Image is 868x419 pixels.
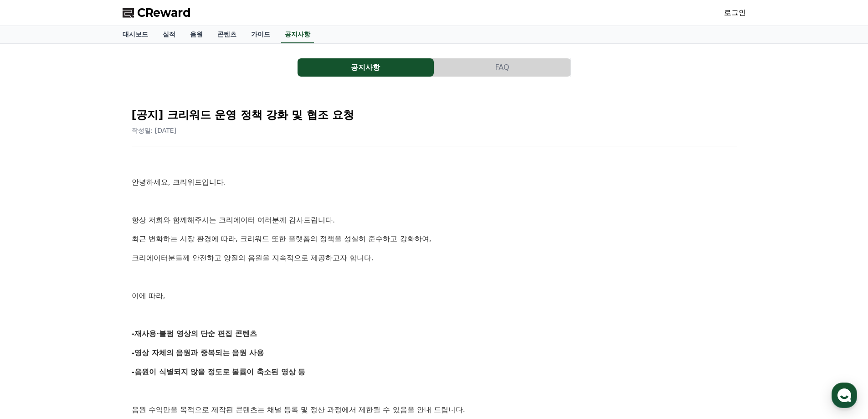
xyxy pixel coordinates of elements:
[141,303,152,310] span: 설정
[132,290,737,302] p: 이에 따라,
[281,26,314,43] a: 공지사항
[132,108,737,122] h2: [공지] 크리워드 운영 정책 강화 및 협조 요청
[132,233,737,245] p: 최근 변화하는 시장 환경에 따라, 크리워드 또한 플랫폼의 정책을 성실히 준수하고 강화하여,
[210,26,244,43] a: 콘텐츠
[29,303,34,310] span: 홈
[123,5,191,20] a: CReward
[434,58,570,77] button: FAQ
[132,252,737,264] p: 크리에이터분들께 안전하고 양질의 음원을 지속적으로 제공하고자 합니다.
[3,289,60,312] a: 홈
[132,329,257,338] strong: -재사용·불펌 영상의 단순 편집 콘텐츠
[115,26,155,43] a: 대시보드
[298,58,434,77] a: 공지사항
[244,26,277,43] a: 가이드
[60,289,118,312] a: 대화
[83,303,94,310] span: 대화
[132,176,737,188] p: 안녕하세요, 크리워드입니다.
[132,127,177,134] span: 작성일: [DATE]
[132,367,306,376] strong: -음원이 식별되지 않을 정도로 볼륨이 축소된 영상 등
[132,404,737,416] p: 음원 수익만을 목적으로 제작된 콘텐츠는 채널 등록 및 정산 과정에서 제한될 수 있음을 안내 드립니다.
[118,289,175,312] a: 설정
[183,26,210,43] a: 음원
[137,5,191,20] span: CReward
[155,26,183,43] a: 실적
[298,58,434,77] button: 공지사항
[132,348,264,357] strong: -영상 자체의 음원과 중복되는 음원 사용
[132,214,737,226] p: 항상 저희와 함께해주시는 크리에이터 여러분께 감사드립니다.
[724,7,746,18] a: 로그인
